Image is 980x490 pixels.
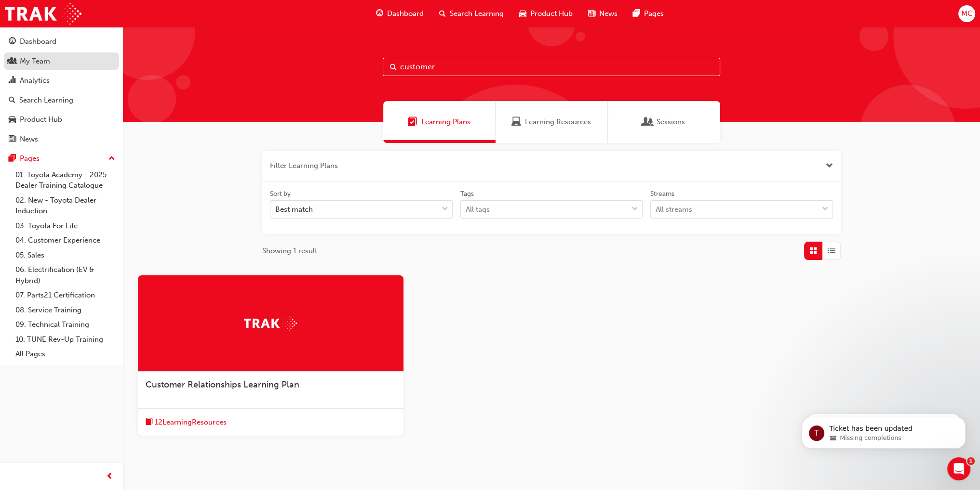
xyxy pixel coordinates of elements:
a: guage-iconDashboard [368,4,431,24]
button: Close the filter [826,160,833,171]
a: news-iconNews [580,4,625,24]
span: Customer Relationships Learning Plan [146,379,299,390]
a: pages-iconPages [625,4,671,24]
div: News [20,134,38,145]
span: Sessions [643,116,653,128]
a: News [4,130,119,148]
span: guage-icon [9,38,16,46]
a: 03. Toyota For Life [12,219,119,233]
div: All streams [656,204,692,215]
span: down-icon [631,203,638,216]
input: Search... [383,58,720,76]
span: Learning Plans [408,116,417,128]
span: Showing 1 result [262,245,317,257]
iframe: Intercom live chat [947,457,970,480]
span: car-icon [9,116,16,124]
a: Analytics [4,72,119,90]
a: TrakCustomer Relationships Learning Planbook-icon12LearningResources [138,275,403,436]
a: Learning ResourcesLearning Resources [496,101,608,143]
span: Sessions [657,116,685,128]
span: chart-icon [9,77,16,85]
a: 07. Parts21 Certification [12,288,119,303]
span: book-icon [146,416,153,428]
a: 09. Technical Training [12,317,119,332]
button: DashboardMy TeamAnalyticsSearch LearningProduct HubNews [4,31,119,150]
div: All tags [466,204,490,215]
button: Pages [4,150,119,168]
span: search-icon [9,96,15,105]
div: Dashboard [20,36,56,47]
span: 1 [967,457,975,465]
span: Learning Resources [511,116,521,128]
a: 02. New - Toyota Dealer Induction [12,193,119,219]
a: Search Learning [4,91,119,109]
iframe: Intercom notifications message [787,397,980,464]
span: up-icon [108,153,115,165]
span: down-icon [442,203,448,216]
a: My Team [4,52,119,70]
span: pages-icon [9,155,16,163]
a: 05. Sales [12,248,119,263]
span: news-icon [9,135,16,144]
span: Dashboard [387,8,424,19]
div: Sort by [270,189,291,199]
div: Product Hub [20,114,62,125]
div: Streams [650,189,674,199]
span: Search [390,62,397,73]
span: Product Hub [530,8,573,19]
button: book-icon12LearningResources [146,416,227,428]
div: My Team [20,56,50,67]
a: 01. Toyota Academy - 2025 Dealer Training Catalogue [12,168,119,193]
img: Trak [5,3,81,25]
a: 08. Service Training [12,303,119,318]
span: MC [961,8,972,19]
a: Dashboard [4,33,119,51]
span: Search Learning [450,8,504,19]
span: car-icon [519,8,526,20]
div: Analytics [20,75,50,86]
span: guage-icon [376,8,383,20]
a: 10. TUNE Rev-Up Training [12,332,119,347]
span: News [599,8,618,19]
a: All Pages [12,347,119,361]
span: Learning Plans [421,116,470,128]
a: search-iconSearch Learning [431,4,511,24]
span: news-icon [588,8,595,20]
div: Search Learning [19,95,73,106]
a: SessionsSessions [608,101,720,143]
span: Learning Resources [525,116,591,128]
a: 04. Customer Experience [12,233,119,248]
span: search-icon [439,8,446,20]
label: tagOptions [460,189,643,219]
span: down-icon [822,203,829,216]
span: pages-icon [633,8,640,20]
a: 06. Electrification (EV & Hybrid) [12,262,119,288]
span: Pages [644,8,664,19]
div: Tags [460,189,474,199]
span: prev-icon [106,471,113,483]
a: Learning PlansLearning Plans [383,101,496,143]
span: people-icon [9,57,16,66]
div: Pages [20,153,40,164]
button: MC [958,5,975,22]
span: List [828,245,835,257]
img: Trak [244,316,297,331]
span: Grid [810,245,817,257]
a: Product Hub [4,111,119,129]
span: 12 Learning Resources [155,417,227,428]
div: Best match [275,204,313,215]
a: car-iconProduct Hub [511,4,580,24]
